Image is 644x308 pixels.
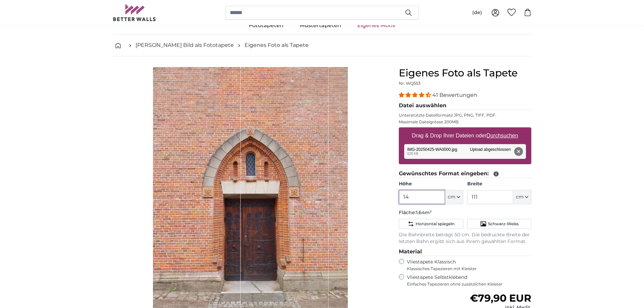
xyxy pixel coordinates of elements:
button: cm [445,190,463,204]
span: Horizontal spiegeln [416,221,454,227]
span: 4.39 stars [399,92,432,98]
label: Breite [467,181,531,187]
legend: Material [399,248,531,256]
a: [PERSON_NAME] Bild als Fototapete [136,41,234,49]
legend: Datei auswählen [399,102,531,110]
a: Eigenes Foto als Tapete [245,41,309,49]
u: Durchsuchen [487,133,518,138]
span: cm [516,194,524,200]
span: Einfaches Tapezieren ohne zusätzlichen Kleister [407,282,531,287]
legend: Gewünschtes Format eingeben: [399,170,531,178]
span: Nr. WQ553 [399,81,421,86]
a: Mustertapeten [291,17,349,34]
label: Höhe [399,181,463,187]
img: Betterwalls [113,4,156,21]
label: Drag & Drop Ihrer Dateien oder [409,129,521,142]
p: Fläche: [399,209,531,216]
span: €79,90 EUR [470,292,531,304]
p: Unterstützte Dateiformate JPG, PNG, TIFF, PDF. [399,113,531,118]
span: Klassisches Tapezieren mit Kleister [407,266,526,271]
span: Schwarz-Weiss [488,221,519,227]
a: Fototapeten [241,17,291,34]
nav: breadcrumbs [113,35,531,56]
span: 1.64m² [416,209,432,215]
h1: Eigenes Foto als Tapete [399,67,531,79]
p: Die Bahnbreite beträgt 50 cm. Die bedruckte Breite der letzten Bahn ergibt sich aus Ihrem gewählt... [399,232,531,245]
span: cm [448,194,455,200]
button: Horizontal spiegeln [399,219,463,229]
label: Vliestapete Klassisch [407,259,526,271]
a: Eigenes Motiv [349,17,404,34]
label: Vliestapete Selbstklebend [407,274,531,287]
p: Maximale Dateigrösse 200MB. [399,119,531,125]
span: 41 Bewertungen [432,92,477,98]
button: cm [513,190,531,204]
button: Schwarz-Weiss [467,219,531,229]
button: (de) [467,7,487,19]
